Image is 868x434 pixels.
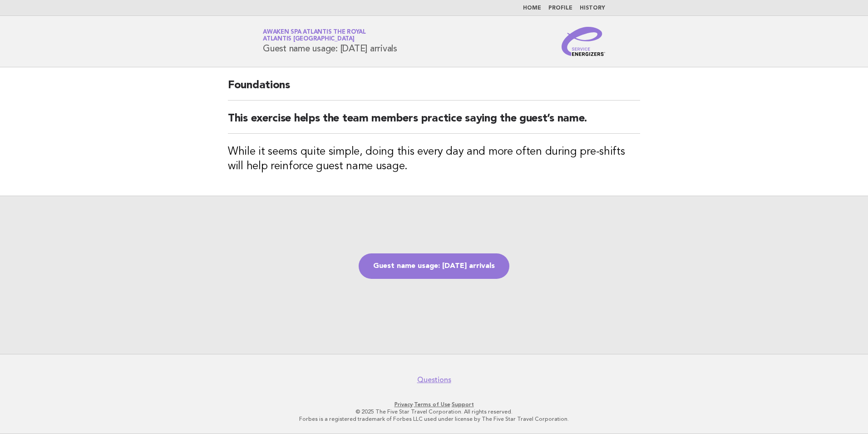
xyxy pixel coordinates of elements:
a: Privacy [395,401,413,408]
img: Service Energizers [562,27,605,56]
a: Profile [548,5,572,11]
a: Questions [417,375,451,384]
h2: Foundations [228,78,640,101]
a: History [580,5,605,11]
h2: This exercise helps the team members practice saying the guest’s name. [228,111,640,134]
a: Awaken SPA Atlantis the RoyalAtlantis [GEOGRAPHIC_DATA] [263,29,366,42]
a: Guest name usage: [DATE] arrivals [359,253,509,279]
a: Terms of Use [414,401,450,408]
p: Forbes is a registered trademark of Forbes LLC used under license by The Five Star Travel Corpora... [156,415,712,423]
p: © 2025 The Five Star Travel Corporation. All rights reserved. [156,408,712,415]
a: Support [452,401,474,408]
span: Atlantis [GEOGRAPHIC_DATA] [263,36,355,42]
p: · · [156,401,712,408]
h1: Guest name usage: [DATE] arrivals [263,30,397,53]
h3: While it seems quite simple, doing this every day and more often during pre-shifts will help rein... [228,145,640,174]
a: Home [523,5,541,11]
